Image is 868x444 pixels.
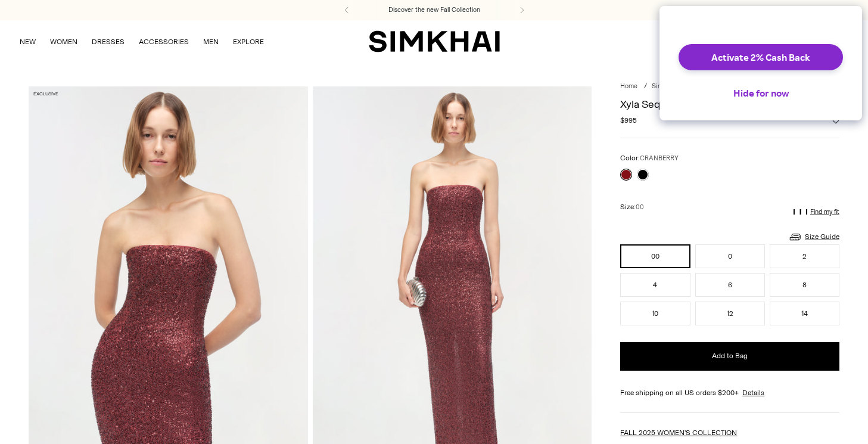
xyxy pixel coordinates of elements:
a: DRESSES [92,29,125,55]
h1: Xyla Sequin Gown [620,99,839,110]
button: 4 [620,273,690,297]
a: Discover the new Fall Collection [388,5,480,15]
label: Size: [620,201,644,213]
a: EXPLORE [233,29,264,55]
button: 0 [695,244,765,268]
button: 00 [620,244,690,268]
a: FALL 2025 WOMEN'S COLLECTION [620,429,737,437]
div: / [644,82,647,92]
span: $995 [620,115,637,126]
span: CRANBERRY [640,154,679,162]
button: 10 [620,302,690,325]
button: Add to Wishlist [832,117,839,124]
button: 8 [770,273,839,297]
a: Home [620,82,637,90]
div: Free shipping on all US orders $200+ [620,387,839,398]
a: Size Guide [788,229,839,244]
a: WOMEN [50,29,77,55]
label: Color: [620,153,679,164]
a: SIMKHAI [369,30,500,53]
span: Add to Bag [712,351,748,361]
button: 6 [695,273,765,297]
nav: breadcrumbs [620,82,839,92]
a: Simkhai Exclusives [652,82,707,90]
a: ACCESSORIES [139,29,189,55]
button: Add to Bag [620,342,839,371]
button: 12 [695,302,765,325]
a: Details [742,387,764,398]
a: MEN [203,29,219,55]
button: 14 [770,302,839,325]
a: NEW [20,29,36,55]
button: 2 [770,244,839,268]
span: 00 [636,203,644,211]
